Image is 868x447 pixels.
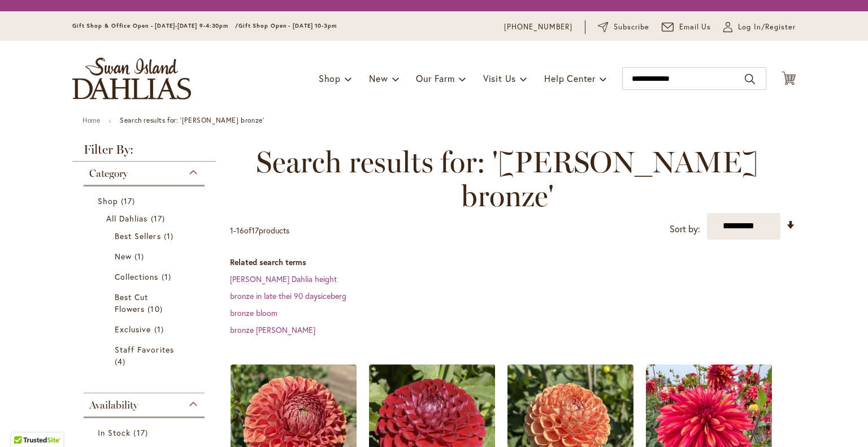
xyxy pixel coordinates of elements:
[115,355,128,367] span: 4
[151,212,168,224] span: 17
[72,22,238,29] span: Gift Shop & Office Open - [DATE]-[DATE] 9-4:30pm /
[679,21,711,33] span: Email Us
[614,21,649,33] span: Subscribe
[230,290,346,301] a: bronze in late thei 90 daysiceberg
[106,212,185,224] a: All Dahlias
[115,251,132,262] span: New
[98,196,118,206] span: Shop
[544,72,596,84] span: Help Center
[236,225,244,236] span: 16
[230,225,233,236] span: 1
[115,271,159,282] span: Collections
[154,323,167,335] span: 1
[230,222,289,240] p: - of products
[134,250,147,262] span: 1
[319,72,341,84] span: Shop
[98,427,193,439] a: In Stock 17
[416,72,454,84] span: Our Farm
[98,427,131,438] span: In Stock
[72,58,191,99] a: store logo
[230,145,784,213] span: Search results for: '[PERSON_NAME] bronze'
[115,324,151,335] span: Exclusive
[120,116,264,124] strong: Search results for: '[PERSON_NAME] bronze'
[83,116,100,124] a: Home
[670,219,700,240] label: Sort by:
[598,21,649,33] a: Subscribe
[251,225,259,236] span: 17
[115,230,176,242] a: Best Sellers
[121,195,138,207] span: 17
[72,144,216,162] strong: Filter By:
[115,344,174,355] span: Staff Favorites
[230,324,315,335] a: bronze [PERSON_NAME]
[133,427,150,439] span: 17
[115,231,161,241] span: Best Sellers
[230,257,796,268] dt: Related search terms
[89,167,128,180] span: Category
[147,303,165,315] span: 10
[115,344,176,367] a: Staff Favorites
[723,21,796,33] a: Log In/Register
[369,72,388,84] span: New
[504,21,572,33] a: [PHONE_NUMBER]
[483,72,516,84] span: Visit Us
[115,323,176,335] a: Exclusive
[98,195,193,207] a: Shop
[115,292,148,314] span: Best Cut Flowers
[115,271,176,283] a: Collections
[738,21,796,33] span: Log In/Register
[662,21,711,33] a: Email Us
[230,274,337,284] a: [PERSON_NAME] Dahlia height
[162,271,174,283] span: 1
[115,250,176,262] a: New
[89,399,138,411] span: Availability
[115,291,176,315] a: Best Cut Flowers
[238,22,337,29] span: Gift Shop Open - [DATE] 10-3pm
[106,213,148,224] span: All Dahlias
[230,307,277,318] a: bronze bloom
[164,230,176,242] span: 1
